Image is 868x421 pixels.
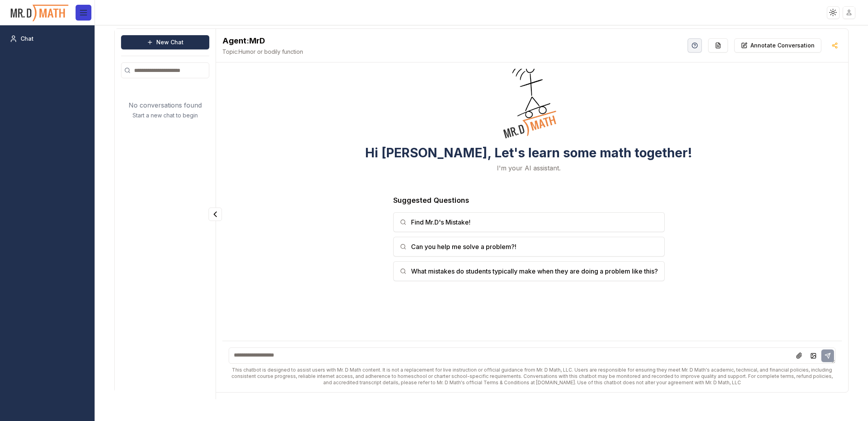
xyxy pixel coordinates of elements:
[708,38,728,53] button: Re-Fill Questions
[750,42,815,49] p: Annotate Conversation
[843,7,855,18] img: placeholder-user.jpg
[393,261,665,281] button: What mistakes do students typically make when they are doing a problem like this?
[497,163,561,173] p: I'm your AI assistant.
[208,208,222,221] button: Collapse panel
[688,38,702,53] button: Help Videos
[734,38,821,53] button: Annotate Conversation
[129,100,202,110] p: No conversations found
[6,32,88,46] a: Chat
[133,111,198,119] p: Start a new chat to begin
[21,35,34,43] span: Chat
[393,237,665,257] button: Can you help me solve a problem?!
[393,195,665,206] h3: Suggested Questions
[222,35,303,46] h2: MrD
[497,62,561,140] img: Welcome Owl
[393,212,665,232] button: Find Mr.D's Mistake!
[121,35,209,49] button: New Chat
[365,146,692,160] h3: Hi [PERSON_NAME], Let's learn some math together!
[222,48,303,56] span: Humor or bodily function
[10,2,69,23] img: PromptOwl
[229,367,836,386] div: This chatbot is designed to assist users with Mr. D Math content. It is not a replacement for liv...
